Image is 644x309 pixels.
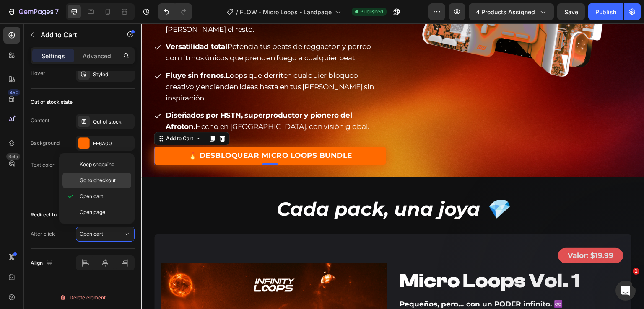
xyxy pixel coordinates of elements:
[236,8,238,16] span: /
[158,3,192,20] div: Undo/Redo
[31,257,55,269] div: Align
[93,71,132,78] div: Styled
[31,139,60,147] div: Background
[76,227,135,242] button: Open cart
[55,7,59,17] p: 7
[141,23,644,309] iframe: Design area
[31,230,55,238] div: After click
[427,228,473,236] strong: Valor: $19.99
[80,231,103,237] span: Open cart
[588,3,623,20] button: Publish
[258,276,421,285] strong: Pequeños, pero… con un PODER infinito. ♾️
[31,291,135,304] button: Delete element
[6,153,20,160] div: Beta
[31,211,57,219] div: Redirect to
[93,140,132,147] div: FF6A00
[83,51,111,60] p: Advanced
[557,3,585,20] button: Save
[240,8,332,16] span: FLOW - Micro Loops - Landpage
[80,209,105,216] span: Open page
[258,275,483,298] p: 🚀 Conecta y dispara creatividad al instante.
[31,179,135,194] button: Show more
[93,118,132,126] div: Out of stock
[80,177,116,184] span: Go to checkout
[60,293,106,303] div: Delete element
[476,8,535,16] span: 4 products assigned
[615,281,636,301] iframe: Intercom live chat
[258,246,439,269] strong: Micro Loops Vol. 1
[31,117,49,124] div: Content
[80,161,114,168] span: Keep shopping
[3,3,62,20] button: 7
[469,3,554,20] button: 4 products assigned
[595,8,616,16] div: Publish
[80,193,103,200] span: Open cart
[633,268,639,275] span: 1
[8,89,20,96] div: 450
[41,30,112,40] p: Add to Cart
[42,51,65,60] p: Settings
[31,98,73,106] div: Out of stock state
[31,161,55,169] div: Text color
[360,8,383,15] span: Published
[564,8,578,15] span: Save
[31,70,45,77] div: Hover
